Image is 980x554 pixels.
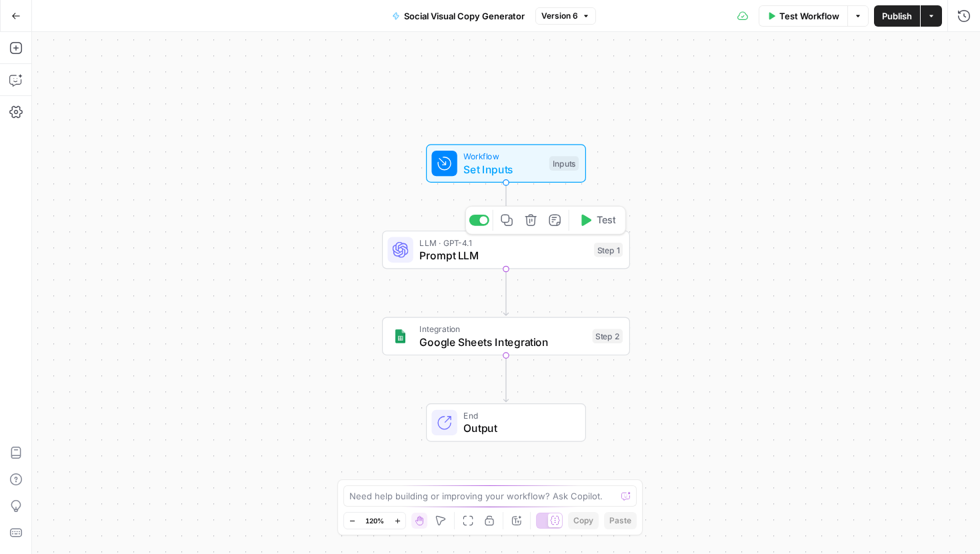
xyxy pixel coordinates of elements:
[384,5,533,27] button: Social Visual Copy Generator
[382,231,630,269] div: LLM · GPT-4.1Prompt LLMStep 1Test
[382,403,630,442] div: EndOutput
[568,512,599,529] button: Copy
[597,213,616,228] span: Test
[463,150,543,163] span: Workflow
[393,328,409,344] img: Group%201%201.png
[382,317,630,356] div: IntegrationGoogle Sheets IntegrationStep 2
[593,329,623,344] div: Step 2
[541,10,578,22] span: Version 6
[419,236,587,249] span: LLM · GPT-4.1
[594,243,623,257] div: Step 1
[419,323,586,335] span: Integration
[573,210,622,231] button: Test
[573,515,593,527] span: Copy
[382,144,630,183] div: WorkflowSet InputsInputs
[882,9,912,23] span: Publish
[365,515,384,526] span: 120%
[419,334,586,350] span: Google Sheets Integration
[874,5,920,27] button: Publish
[759,5,847,27] button: Test Workflow
[779,9,839,23] span: Test Workflow
[404,9,525,23] span: Social Visual Copy Generator
[604,512,637,529] button: Paste
[419,247,587,263] span: Prompt LLM
[609,515,631,527] span: Paste
[463,409,572,422] span: End
[549,156,579,171] div: Inputs
[463,161,543,177] span: Set Inputs
[503,355,508,402] g: Edge from step_2 to end
[463,420,572,436] span: Output
[535,7,596,25] button: Version 6
[503,269,508,316] g: Edge from step_1 to step_2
